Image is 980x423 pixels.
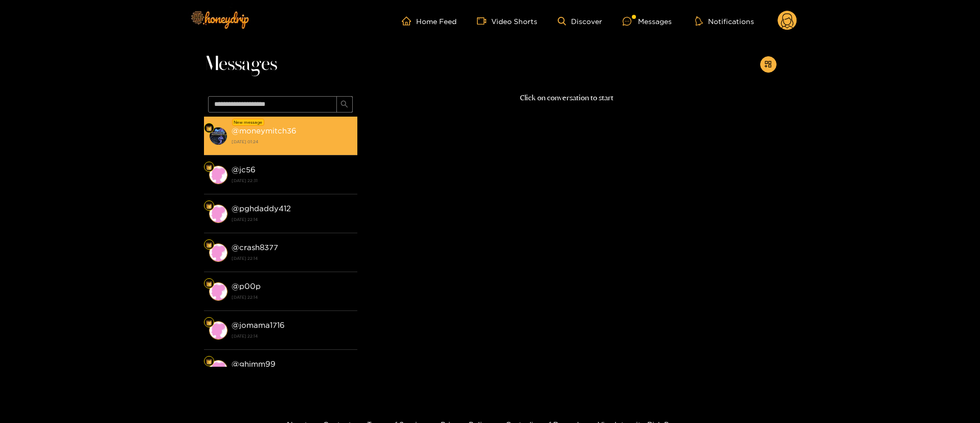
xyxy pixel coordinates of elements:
[232,243,278,252] strong: @ crash8377
[209,127,227,145] img: conversation
[206,164,212,170] img: Fan Level
[209,321,227,340] img: conversation
[232,321,285,329] strong: @ jomama1716
[232,204,291,213] strong: @ pghdaddy412
[232,119,264,126] div: New message
[340,100,348,109] span: search
[232,165,256,174] strong: @ jc56
[402,16,457,26] a: Home Feed
[232,293,352,302] strong: [DATE] 22:14
[232,331,352,341] strong: [DATE] 22:14
[206,242,212,248] img: Fan Level
[209,360,227,379] img: conversation
[206,320,212,326] img: Fan Level
[232,282,261,291] strong: @ p00p
[764,60,772,69] span: appstore-add
[336,96,353,113] button: search
[232,215,352,224] strong: [DATE] 22:14
[206,359,212,365] img: Fan Level
[692,16,757,26] button: Notifications
[209,243,227,262] img: conversation
[232,360,276,368] strong: @ ghimm99
[558,17,602,26] a: Discover
[209,166,227,184] img: conversation
[623,15,672,27] div: Messages
[477,16,491,26] span: video-camera
[760,56,777,73] button: appstore-add
[402,16,416,26] span: home
[206,125,212,131] img: Fan Level
[477,16,537,26] a: Video Shorts
[204,52,277,77] span: Messages
[232,137,352,146] strong: [DATE] 01:24
[209,205,227,223] img: conversation
[206,203,212,209] img: Fan Level
[357,92,777,104] p: Click on conversation to start
[206,281,212,287] img: Fan Level
[209,282,227,301] img: conversation
[232,254,352,263] strong: [DATE] 22:14
[232,176,352,185] strong: [DATE] 22:31
[232,126,297,135] strong: @ moneymitch36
